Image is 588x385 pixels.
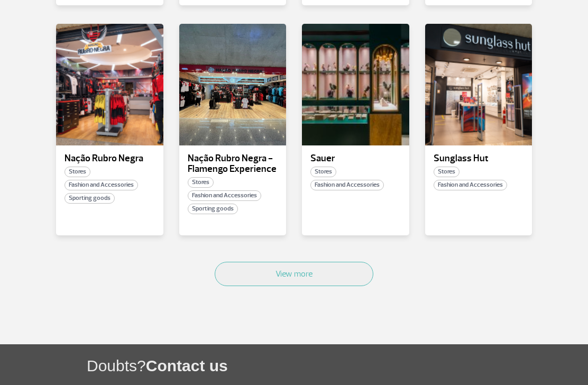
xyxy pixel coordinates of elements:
span: Fashion and Accessories [188,190,261,201]
span: Stores [65,167,90,177]
p: Sunglass Hut [434,153,524,164]
p: Nação Rubro Negra [65,153,155,164]
h1: Doubts? [87,355,588,377]
span: Stores [434,167,460,177]
button: View more [215,262,373,286]
span: Fashion and Accessories [310,180,384,190]
span: Sporting goods [65,193,115,204]
span: Contact us [146,357,228,374]
p: Sauer [310,153,401,164]
span: Stores [310,167,336,177]
span: Fashion and Accessories [434,180,507,190]
span: Sporting goods [188,204,238,214]
p: Nação Rubro Negra - Flamengo Experience [188,153,278,175]
span: Fashion and Accessories [65,180,138,190]
span: Stores [188,177,214,188]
